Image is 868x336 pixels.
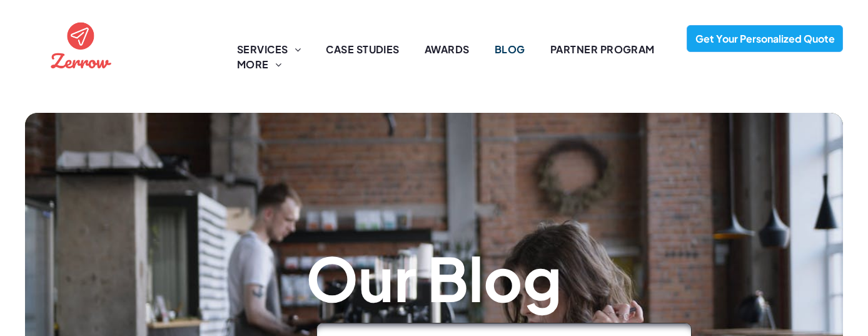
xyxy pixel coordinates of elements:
[482,42,538,57] a: BLOG
[412,42,482,57] a: AWARDS
[48,11,114,78] img: the logo for zernow is a red circle with an airplane in it .
[225,57,294,72] a: MORE
[306,239,562,315] span: Our Blog
[687,25,843,52] a: Get Your Personalized Quote
[538,42,667,57] a: PARTNER PROGRAM
[313,42,412,57] a: CASE STUDIES
[225,42,313,57] a: SERVICES
[691,26,839,51] span: Get Your Personalized Quote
